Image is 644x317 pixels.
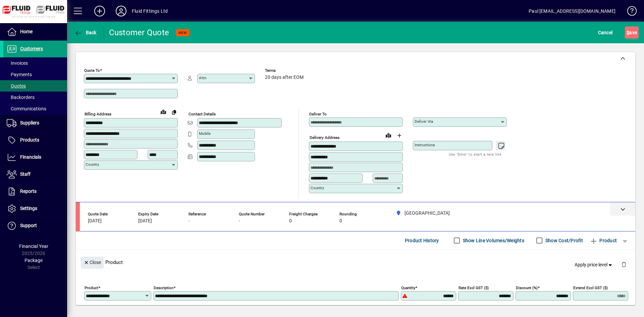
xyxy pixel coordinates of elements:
[154,285,173,290] mat-label: Description
[405,235,439,246] span: Product History
[462,237,524,244] label: Show Line Volumes/Weights
[109,27,169,38] div: Customer Quote
[74,30,97,35] span: Back
[89,5,110,17] button: Add
[20,154,41,160] span: Financials
[20,29,33,34] span: Home
[84,257,101,268] span: Close
[199,131,211,136] mat-label: Mobile
[627,30,629,35] span: S
[110,5,132,17] button: Profile
[3,132,67,149] a: Products
[3,166,67,183] a: Staff
[401,285,415,290] mat-label: Quantity
[311,186,324,190] mat-label: Country
[3,217,67,234] a: Support
[616,257,632,273] button: Delete
[383,130,394,141] a: View on map
[627,27,637,38] span: ave
[79,259,105,265] app-page-header-button: Close
[20,223,37,228] span: Support
[590,235,617,246] span: Product
[72,27,98,39] button: Back
[138,218,152,224] span: [DATE]
[199,75,206,80] mat-label: Attn
[3,69,67,80] a: Payments
[622,1,636,23] a: Knowledge Base
[3,149,67,166] a: Financials
[7,83,26,89] span: Quotes
[516,285,538,290] mat-label: Discount (%)
[616,261,632,267] app-page-header-button: Delete
[178,31,187,35] span: NEW
[3,57,67,69] a: Invoices
[7,60,28,66] span: Invoices
[3,92,67,103] a: Backorders
[586,234,620,247] button: Product
[20,189,37,194] span: Reports
[7,72,32,77] span: Payments
[598,27,613,38] span: Cancel
[265,68,305,73] span: Terms
[76,250,635,274] div: Product
[88,218,102,224] span: [DATE]
[7,95,35,100] span: Backorders
[3,80,67,92] a: Quotes
[3,23,67,40] a: Home
[20,120,39,125] span: Suppliers
[625,27,639,39] button: Save
[544,237,583,244] label: Show Cost/Profit
[3,103,67,114] a: Communications
[81,257,104,269] button: Close
[7,106,46,111] span: Communications
[575,261,613,268] span: Apply price level
[19,244,48,249] span: Financial Year
[239,218,240,224] span: -
[415,143,435,147] mat-label: Instructions
[85,285,98,290] mat-label: Product
[529,6,615,16] div: Paul [EMAIL_ADDRESS][DOMAIN_NAME]
[189,218,190,224] span: -
[459,285,489,290] mat-label: Rate excl GST ($)
[339,218,342,224] span: 0
[573,285,608,290] mat-label: Extend excl GST ($)
[3,115,67,131] a: Suppliers
[24,258,43,263] span: Package
[394,130,405,141] button: Choose address
[84,68,100,73] mat-label: Quote To
[449,150,501,158] mat-hint: Use 'Enter' to start a new line
[86,162,99,167] mat-label: Country
[20,46,43,51] span: Customers
[20,206,37,211] span: Settings
[169,107,179,117] button: Copy to Delivery address
[596,27,614,39] button: Cancel
[265,75,304,80] span: 20 days after EOM
[402,234,442,247] button: Product History
[572,259,616,271] button: Apply price level
[3,183,67,200] a: Reports
[158,106,169,117] a: View on map
[67,27,104,39] app-page-header-button: Back
[3,200,67,217] a: Settings
[289,218,292,224] span: 0
[20,137,39,143] span: Products
[132,6,168,16] div: Fluid Fittings Ltd
[309,112,327,116] mat-label: Deliver To
[20,171,31,177] span: Staff
[415,119,433,124] mat-label: Deliver via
